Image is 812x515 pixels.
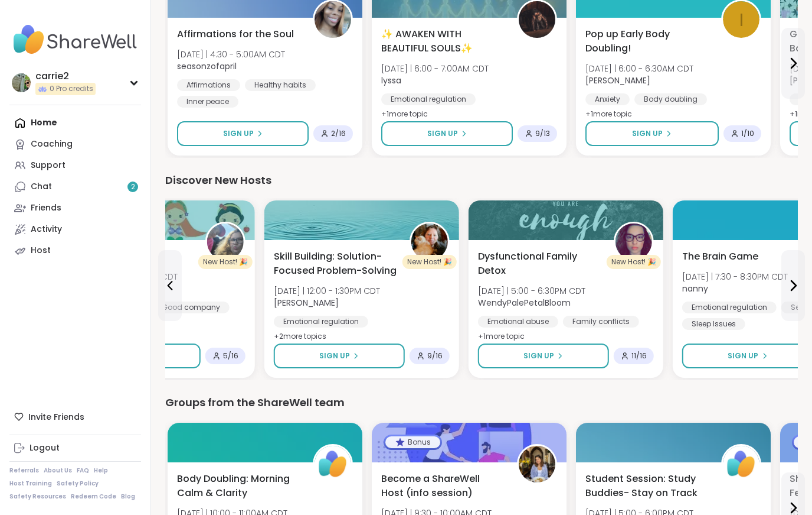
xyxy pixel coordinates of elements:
button: Sign Up [381,121,513,146]
img: carrie2 [12,73,31,92]
img: Mana [519,446,555,482]
img: LuAnn [411,224,448,260]
span: [DATE] | 12:00 - 1:30PM CDT [274,285,380,297]
div: Bonus [385,436,440,448]
span: Sign Up [319,351,350,361]
a: Redeem Code [71,493,116,501]
a: Friends [9,197,141,219]
img: ShareWell [315,446,351,482]
div: Support [31,160,66,171]
a: FAQ [77,467,89,475]
a: Support [9,155,141,176]
span: Become a ShareWell Host (info session) [381,472,504,500]
button: Sign Up [274,344,405,368]
div: New Host! 🎉 [607,255,661,269]
button: Sign Up [478,344,609,368]
b: [PERSON_NAME] [585,75,650,86]
div: New Host! 🎉 [402,255,457,269]
div: Good company [152,302,230,313]
div: Invite Friends [9,406,141,427]
span: 5 / 16 [223,351,238,361]
span: 0 Pro credits [50,84,93,94]
a: Referrals [9,467,39,475]
span: Affirmations for the Soul [177,27,294,41]
span: Student Session: Study Buddies- Stay on Track [585,472,708,500]
div: Friends [31,202,61,214]
span: [DATE] | 6:00 - 6:30AM CDT [585,63,693,75]
div: Emotional regulation [381,93,476,105]
div: Host [31,245,51,257]
div: Emotional regulation [682,302,777,313]
span: Pop up Early Body Doubling! [585,27,708,56]
a: Activity [9,219,141,240]
a: Logout [9,438,141,459]
div: Healthy habits [245,79,316,91]
div: Coaching [31,138,73,150]
div: Emotional regulation [274,316,368,328]
img: lyssa [519,1,555,38]
span: 2 / 16 [331,129,346,138]
span: [DATE] | 7:30 - 8:30PM CDT [682,271,788,283]
a: Blog [121,493,135,501]
span: Sign Up [223,128,254,139]
button: Sign Up [177,121,309,146]
div: Body doubling [634,93,707,105]
span: 2 [131,182,135,192]
img: ShareWell Nav Logo [9,19,141,60]
div: Discover New Hosts [165,172,798,189]
b: [PERSON_NAME] [274,297,339,309]
span: Sign Up [632,128,663,139]
span: [DATE] | 4:30 - 5:00AM CDT [177,48,285,60]
a: Coaching [9,134,141,155]
a: Host Training [9,480,52,488]
span: 11 / 16 [631,351,647,361]
span: Sign Up [523,351,554,361]
span: 9 / 16 [427,351,443,361]
span: Sign Up [728,351,758,361]
a: Safety Resources [9,493,66,501]
span: The Brain Game [682,250,758,264]
div: Anxiety [585,93,630,105]
div: Logout [30,442,60,454]
div: Family conflicts [563,316,639,328]
div: carrie2 [35,70,96,83]
div: Affirmations [177,79,240,91]
div: Inner peace [177,96,238,108]
span: [DATE] | 5:00 - 6:30PM CDT [478,285,585,297]
div: Chat [31,181,52,193]
a: Safety Policy [57,480,99,488]
a: Host [9,240,141,261]
span: Sign Up [427,128,458,139]
a: Help [94,467,108,475]
span: ✨ AWAKEN WITH BEAUTIFUL SOULS✨ [381,27,504,56]
b: WendyPalePetalBloom [478,297,571,309]
span: [DATE] | 6:00 - 7:00AM CDT [381,63,489,75]
span: Body Doubling: Morning Calm & Clarity [177,472,300,500]
b: lyssa [381,75,401,86]
div: New Host! 🎉 [198,255,253,269]
span: 1 / 10 [741,129,754,138]
div: Sleep Issues [682,318,745,330]
span: I [739,6,744,34]
b: seasonzofapril [177,60,237,72]
span: Dysfunctional Family Detox [478,250,601,278]
a: About Us [44,467,72,475]
button: Sign Up [585,121,719,146]
img: ShareWell [723,446,759,482]
a: Chat2 [9,176,141,197]
div: Emotional abuse [478,316,558,328]
div: Activity [31,224,62,235]
img: WendyPalePetalBloom [615,224,652,260]
div: Groups from the ShareWell team [165,394,798,411]
span: Skill Building: Solution-Focused Problem-Solving [274,250,397,278]
span: 9 / 13 [535,129,550,138]
b: nanny [682,283,708,294]
img: Taytay2025 [207,224,244,260]
img: seasonzofapril [315,1,351,38]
